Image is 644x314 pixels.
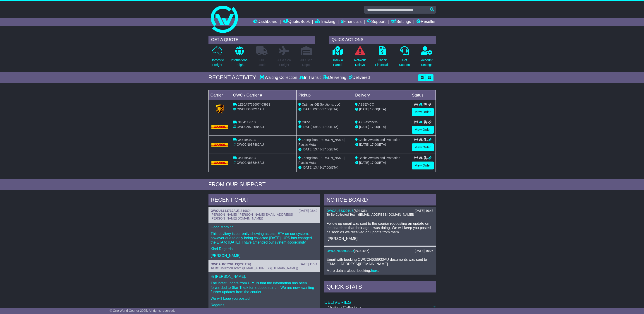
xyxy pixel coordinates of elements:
[399,46,410,70] a: GetSupport
[211,296,318,301] p: We will keep you posted.
[211,274,318,279] p: Hi [PERSON_NAME],
[421,58,433,67] p: Account Settings
[359,125,369,129] span: [DATE]
[216,104,224,114] img: GetCarrierServiceLogo
[299,209,317,213] div: [DATE] 08:49
[375,58,389,67] p: Check Financials
[359,156,400,160] span: Cashs Awards and Promotion
[283,18,310,26] a: Quote/Book
[355,249,368,253] span: PO31686
[414,209,433,213] div: [DATE] 10:46
[353,90,410,100] td: Delivery
[239,209,250,213] span: 161980
[367,18,385,26] a: Support
[110,309,175,312] span: © One World Courier 2025. All rights reserved.
[211,125,228,129] img: DHL.png
[211,247,318,251] p: Kind Regards
[358,120,378,124] span: AX Fasteners
[231,46,249,70] a: InternationalFreight
[410,90,436,100] td: Status
[211,209,318,213] div: ( )
[322,166,330,169] span: 17:00
[211,266,298,270] span: To Be Collected Team ([EMAIL_ADDRESS][DOMAIN_NAME])
[327,213,414,216] span: To Be Collected Team ([EMAIL_ADDRESS][DOMAIN_NAME])
[355,142,408,147] div: (ETA)
[347,75,370,80] div: Delivered
[370,125,378,129] span: 17:00
[358,103,374,106] span: ASSEMCO
[333,58,343,67] p: Track a Parcel
[375,46,390,70] a: CheckFinancials
[322,107,330,111] span: 17:00
[211,161,228,165] img: DHL.png
[341,18,362,26] a: Financials
[433,305,436,310] a: 2
[302,107,312,111] span: [DATE]
[211,232,318,245] p: This devliery is currently showing as past ETA on our system, however due to only being collected...
[327,209,354,213] a: OWCAU633201US
[359,161,369,164] span: [DATE]
[210,46,224,70] a: DomesticFreight
[208,90,231,100] td: Carrier
[211,225,318,229] p: Good Morning,
[208,194,320,207] div: RECENT CHAT
[208,181,436,188] div: FROM OUR SUPPORT
[313,125,321,129] span: 09:00
[412,143,434,151] a: View Order
[327,249,354,253] a: OWCCN638933AU
[332,46,343,70] a: Track aParcel
[412,108,434,116] a: View Order
[327,221,433,234] p: Follow up email was sent to the courier requesting an update on the searches that their agent was...
[208,36,315,44] div: GET A QUOTE
[322,147,330,151] span: 17:00
[313,147,321,151] span: 13:43
[302,166,312,169] span: [DATE]
[298,75,322,80] div: In Transit
[370,161,378,164] span: 17:00
[322,75,347,80] div: Delivering
[237,161,264,164] span: OWCCN638848AU
[412,126,434,134] a: View Order
[359,143,369,146] span: [DATE]
[412,162,434,169] a: View Order
[211,303,318,312] p: Regards, Joy
[354,46,366,70] a: NetworkDelays
[211,262,318,266] div: ( )
[359,138,400,142] span: Cashs Awards and Promotion
[211,254,318,258] p: [PERSON_NAME]
[327,257,433,266] p: Email with booking OWCCN638933AU documents was sent to [EMAIL_ADDRESS][DOMAIN_NAME].
[421,46,433,70] a: AccountSettings
[399,58,410,67] p: Get Support
[208,74,260,81] div: RECENT ACTIVITY -
[259,75,298,80] div: Waiting Collection
[238,156,256,160] span: 3571954013
[231,58,248,67] p: International Freight
[324,281,436,294] div: Quick Stats
[256,58,268,67] p: Full Loads
[355,160,408,165] div: (ETA)
[298,156,345,164] span: Zhongshan [PERSON_NAME] Plastic Metal
[238,120,256,124] span: 3104112513
[211,58,224,67] p: Domestic Freight
[371,269,378,273] a: here
[278,58,291,67] p: Air & Sea Freight
[298,147,351,152] div: - (ETA)
[391,18,411,26] a: Settings
[370,107,378,111] span: 17:00
[327,249,433,253] div: ( )
[302,103,340,106] span: Optimas OE Solutions, LLC
[302,125,312,129] span: [DATE]
[299,262,317,266] div: [DATE] 11:41
[315,18,335,26] a: Tracking
[211,143,228,147] img: DHL.png
[211,262,238,266] a: OWCAU633201US
[302,147,312,151] span: [DATE]
[253,18,278,26] a: Dashboard
[237,143,264,146] span: OWCCN637482AU
[211,209,238,213] a: OWCUS633719AU
[297,90,353,100] td: Pickup
[237,107,264,111] span: OWCUS638214AU
[298,107,351,112] div: - (ETA)
[354,58,366,67] p: Network Delays
[239,262,250,266] span: B94136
